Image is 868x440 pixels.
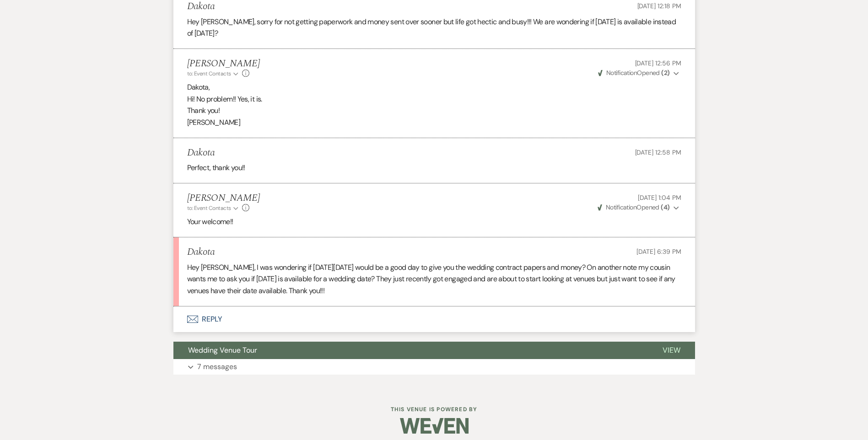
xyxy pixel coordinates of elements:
[597,68,681,78] button: NotificationOpened (2)
[187,58,260,70] h5: [PERSON_NAME]
[187,105,681,117] p: Thank you!
[648,342,695,359] button: View
[637,2,681,10] span: [DATE] 12:18 PM
[197,361,237,373] p: 7 messages
[187,262,681,297] p: Hey [PERSON_NAME], I was wondering if [DATE][DATE] would be a good day to give you the wedding co...
[187,247,215,258] h5: Dakota
[187,193,260,204] h5: [PERSON_NAME]
[661,203,669,211] strong: ( 4 )
[173,306,695,332] button: Reply
[188,345,257,355] span: Wedding Venue Tour
[661,69,669,77] strong: ( 2 )
[187,16,681,39] p: Hey [PERSON_NAME], sorry for not getting paperwork and money sent over sooner but life got hectic...
[187,147,215,159] h5: Dakota
[187,1,215,12] h5: Dakota
[187,162,681,174] p: Perfect, thank you!!
[187,81,681,93] p: Dakota,
[173,342,648,359] button: Wedding Venue Tour
[635,59,681,67] span: [DATE] 12:56 PM
[187,204,231,212] span: to: Event Contacts
[606,203,636,211] span: Notification
[187,70,240,78] button: to: Event Contacts
[636,247,681,256] span: [DATE] 6:39 PM
[187,216,681,228] p: Your welcome!!
[596,203,681,212] button: NotificationOpened (4)
[598,69,670,77] span: Opened
[638,193,681,202] span: [DATE] 1:04 PM
[187,70,231,77] span: to: Event Contacts
[663,345,680,355] span: View
[187,117,681,129] p: [PERSON_NAME]
[173,359,695,375] button: 7 messages
[187,93,681,105] p: Hi! No problem!! Yes, it is.
[598,203,670,211] span: Opened
[187,204,240,212] button: to: Event Contacts
[606,69,637,77] span: Notification
[635,148,681,156] span: [DATE] 12:58 PM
